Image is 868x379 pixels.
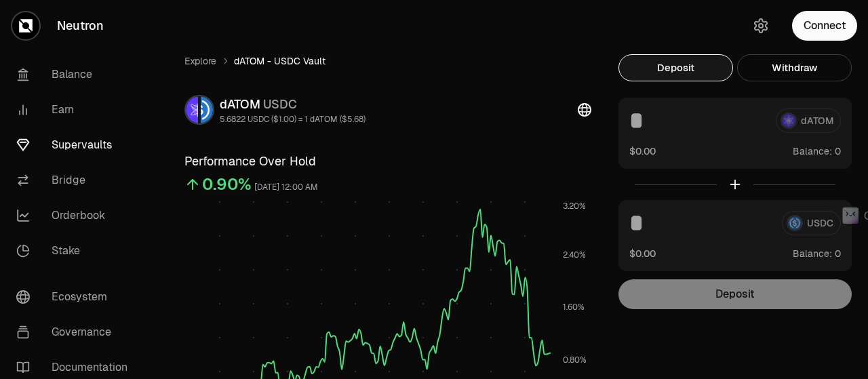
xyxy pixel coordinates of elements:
[5,163,146,198] a: Bridge
[263,96,297,112] span: USDC
[254,180,318,195] div: [DATE] 12:00 AM
[5,315,146,350] a: Governance
[5,198,146,233] a: Orderbook
[5,57,146,92] a: Balance
[220,95,366,114] div: dATOM
[184,54,216,68] a: Explore
[5,127,146,163] a: Supervaults
[186,96,198,123] img: dATOM Logo
[793,144,832,158] span: Balance:
[563,355,587,365] tspan: 0.80%
[618,54,733,81] button: Deposit
[220,114,366,125] div: 5.6822 USDC ($1.00) = 1 dATOM ($5.68)
[201,96,213,123] img: USDC Logo
[629,144,656,158] button: $0.00
[5,279,146,315] a: Ecosystem
[5,233,146,268] a: Stake
[234,54,325,68] span: dATOM - USDC Vault
[563,302,585,313] tspan: 1.60%
[737,54,852,81] button: Withdraw
[202,174,252,195] div: 0.90%
[184,152,591,171] h3: Performance Over Hold
[563,201,586,212] tspan: 3.20%
[793,247,832,260] span: Balance:
[629,246,656,260] button: $0.00
[792,11,857,41] button: Connect
[563,250,586,260] tspan: 2.40%
[5,92,146,127] a: Earn
[184,54,591,68] nav: breadcrumb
